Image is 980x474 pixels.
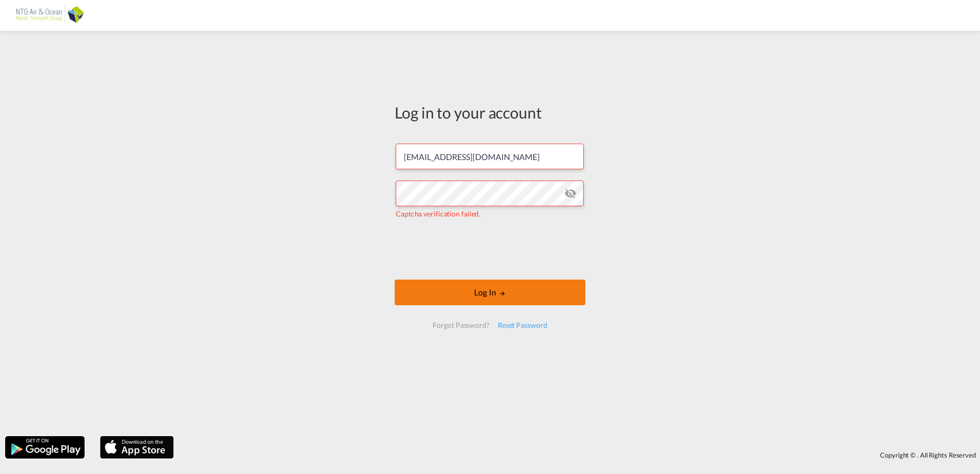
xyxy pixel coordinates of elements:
[428,316,493,334] div: Forgot Password?
[99,435,175,460] img: apple.png
[396,209,480,218] span: Captcha verification failed.
[395,102,585,123] div: Log in to your account
[494,316,552,334] div: Reset Password
[179,446,980,464] div: Copyright © . All Rights Reserved
[564,187,577,200] md-icon: icon-eye-off
[396,144,584,169] input: Enter email/phone number
[412,229,568,269] iframe: reCAPTCHA
[395,280,585,305] button: LOGIN
[15,4,85,27] img: af31b1c0b01f11ecbc353f8e72265e29.png
[4,435,86,460] img: google.png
